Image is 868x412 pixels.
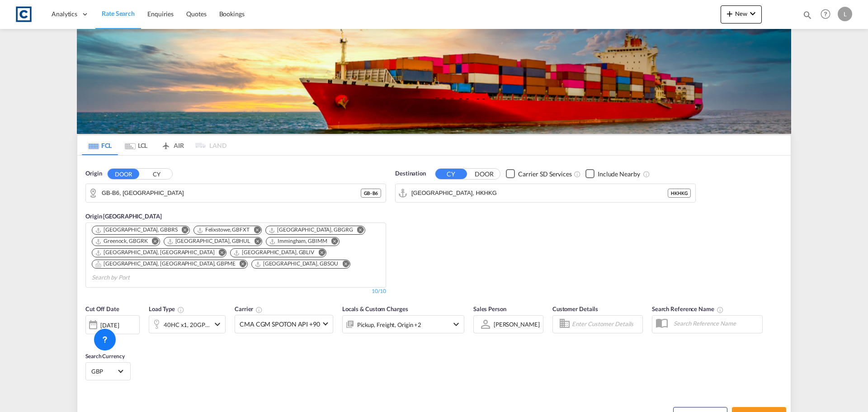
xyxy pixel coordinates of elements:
[396,184,695,202] md-input-container: Hong Kong, HKHKG
[312,249,326,258] button: Remove
[95,249,214,256] div: London Gateway Port, GBLGP
[233,249,314,256] div: Liverpool, GBLIV
[95,226,178,234] div: Bristol, GBBRS
[721,5,762,24] button: icon-plus 400-fgNewicon-chevron-down
[95,237,148,245] div: Greenock, GBGRK
[82,135,118,155] md-tab-item: FCL
[219,10,245,18] span: Bookings
[802,10,812,24] div: icon-magnify
[668,189,691,198] div: HKHKG
[90,365,126,378] md-select: Select Currency: £ GBPUnited Kingdom Pound
[95,249,216,256] div: Press delete to remove this chip.
[411,186,668,200] input: Search by Port
[342,305,408,313] span: Locals & Custom Charges
[255,306,263,313] md-icon: The selected Trucker/Carrierwill be displayed in the rate results If the rates are from another f...
[85,169,102,178] span: Origin
[494,321,540,328] div: [PERSON_NAME]
[197,226,251,234] div: Press delete to remove this chip.
[248,237,262,246] button: Remove
[82,135,226,155] md-pagination-wrapper: Use the left and right arrow keys to navigate between tabs
[92,270,178,285] input: Search by Port
[255,260,340,268] div: Press delete to remove this chip.
[164,318,210,331] div: 40HC x1 20GP x1
[372,288,386,295] div: 10/10
[149,305,184,313] span: Load Type
[177,306,184,313] md-icon: icon-information-outline
[118,135,154,155] md-tab-item: LCL
[149,315,226,333] div: 40HC x1 20GP x1icon-chevron-down
[747,8,758,19] md-icon: icon-chevron-down
[95,226,179,234] div: Press delete to remove this chip.
[598,170,640,179] div: Include Nearby
[818,6,833,22] span: Help
[643,170,650,178] md-icon: Unchecked: Ignores neighbouring ports when fetching rates.Checked : Includes neighbouring ports w...
[108,169,139,179] button: DOOR
[212,249,226,258] button: Remove
[269,237,329,245] div: Press delete to remove this chip.
[435,169,467,179] button: CY
[518,170,572,179] div: Carrier SD Services
[724,8,735,19] md-icon: icon-plus 400-fg
[90,223,381,285] md-chips-wrap: Chips container. Use arrow keys to select chips.
[197,226,250,234] div: Felixstowe, GBFXT
[342,315,464,333] div: Pickup Freight Origin Origin Custom Factory Stuffingicon-chevron-down
[724,10,758,17] span: New
[85,213,162,220] span: Origin [GEOGRAPHIC_DATA]
[585,169,640,179] md-checkbox: Checkbox No Ink
[176,226,189,235] button: Remove
[85,333,92,345] md-datepicker: Select
[91,367,117,375] span: GBP
[269,226,353,234] div: Grangemouth, GBGRG
[102,9,135,17] span: Rate Search
[493,317,541,331] md-select: Sales Person: Lauren Prentice
[95,260,236,268] div: Portsmouth, HAM, GBPME
[141,169,172,179] button: CY
[77,29,791,134] img: LCL+%26+FCL+BACKGROUND.png
[52,9,77,19] span: Analytics
[552,305,598,313] span: Customer Details
[147,10,174,18] span: Enquiries
[351,226,365,235] button: Remove
[212,319,223,330] md-icon: icon-chevron-down
[473,305,506,313] span: Sales Person
[235,305,263,313] span: Carrier
[255,260,339,268] div: Southampton, GBSOU
[325,237,339,246] button: Remove
[167,237,252,245] div: Press delete to remove this chip.
[86,184,386,202] md-input-container: GB-B6, Birmingham
[818,6,838,23] div: Help
[154,135,190,155] md-tab-item: AIR
[468,169,500,179] button: DOOR
[269,237,327,245] div: Immingham, GBIMM
[186,10,206,18] span: Quotes
[85,315,140,334] div: [DATE]
[506,169,572,179] md-checkbox: Checkbox No Ink
[357,318,421,331] div: Pickup Freight Origin Origin Custom Factory Stuffing
[574,170,581,178] md-icon: Unchecked: Search for CY (Container Yard) services for all selected carriers.Checked : Search for...
[85,353,125,360] span: Search Currency
[395,169,426,178] span: Destination
[95,237,150,245] div: Press delete to remove this chip.
[100,321,119,329] div: [DATE]
[146,237,160,246] button: Remove
[838,7,852,21] div: L
[652,305,724,313] span: Search Reference Name
[269,226,355,234] div: Press delete to remove this chip.
[95,260,237,268] div: Press delete to remove this chip.
[669,317,762,330] input: Search Reference Name
[85,305,119,313] span: Cut Off Date
[240,320,320,329] span: CMA CGM SPOTON API +90
[336,260,350,269] button: Remove
[248,226,261,235] button: Remove
[233,249,316,256] div: Press delete to remove this chip.
[160,140,171,147] md-icon: icon-airplane
[451,319,462,330] md-icon: icon-chevron-down
[102,186,361,200] input: Search by Door
[364,190,378,196] span: GB - B6
[717,306,724,313] md-icon: Your search will be saved by the below given name
[167,237,250,245] div: Hull, GBHUL
[802,10,812,20] md-icon: icon-magnify
[14,4,34,24] img: 1fdb9190129311efbfaf67cbb4249bed.jpeg
[234,260,247,269] button: Remove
